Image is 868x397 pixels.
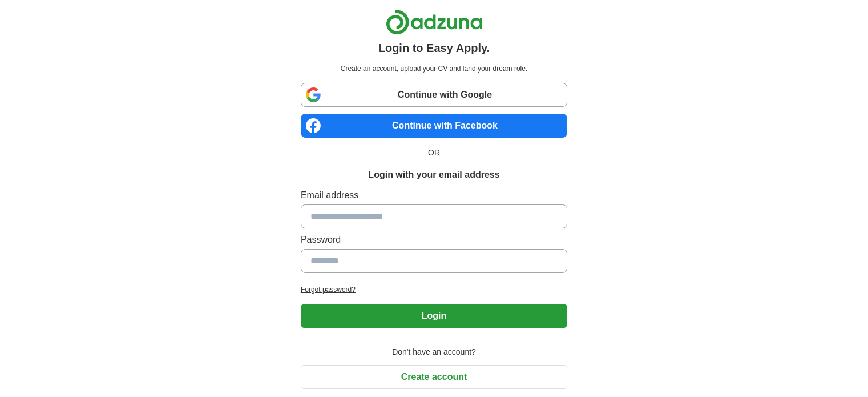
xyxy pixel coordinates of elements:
[421,147,447,159] span: OR
[385,346,483,358] span: Don't have an account?
[301,284,567,295] a: Forgot password?
[301,372,567,382] a: Create account
[301,233,567,247] label: Password
[386,9,483,35] img: Adzuna logo
[368,168,499,182] h1: Login with your email address
[301,189,567,202] label: Email address
[301,304,567,328] button: Login
[301,365,567,389] button: Create account
[303,63,565,74] p: Create an account, upload your CV and land your dream role.
[378,39,490,57] h1: Login to Easy Apply.
[301,114,567,138] a: Continue with Facebook
[301,83,567,107] a: Continue with Google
